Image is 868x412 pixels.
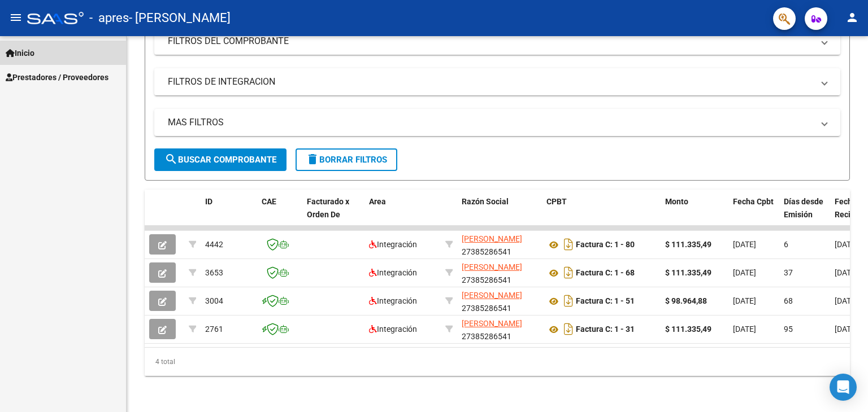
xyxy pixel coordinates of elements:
[457,190,542,239] datatable-header-cell: Razón Social
[462,261,537,284] div: 27385286541
[462,319,522,328] span: [PERSON_NAME]
[830,374,857,401] div: Open Intercom Messenger
[168,76,813,88] mat-panel-title: FILTROS DE INTEGRACION
[369,325,417,334] span: Integración
[154,68,840,95] mat-expansion-panel-header: FILTROS DE INTEGRACION
[154,148,287,171] button: Buscar Comprobante
[9,11,23,24] mat-icon: menu
[784,325,793,334] span: 95
[462,262,522,271] span: [PERSON_NAME]
[462,234,522,243] span: [PERSON_NAME]
[576,325,635,334] strong: Factura C: 1 - 31
[835,296,858,305] span: [DATE]
[307,197,349,219] span: Facturado x Orden De
[369,197,386,206] span: Area
[164,155,276,165] span: Buscar Comprobante
[784,197,823,219] span: Días desde Emisión
[779,190,830,239] datatable-header-cell: Días desde Emisión
[462,317,537,341] div: 27385286541
[296,148,397,171] button: Borrar Filtros
[89,6,129,30] span: - apres
[262,197,276,206] span: CAE
[665,240,711,249] strong: $ 111.335,49
[205,240,223,249] span: 4442
[561,320,576,338] i: Descargar documento
[576,269,635,278] strong: Factura C: 1 - 68
[561,235,576,253] i: Descargar documento
[257,190,302,239] datatable-header-cell: CAE
[661,190,728,239] datatable-header-cell: Monto
[733,325,756,334] span: [DATE]
[205,268,223,277] span: 3653
[462,233,537,256] div: 27385286541
[845,11,859,24] mat-icon: person
[201,190,257,239] datatable-header-cell: ID
[576,240,635,249] strong: Factura C: 1 - 80
[665,325,711,334] strong: $ 111.335,49
[733,268,756,277] span: [DATE]
[462,289,537,313] div: 27385286541
[542,190,661,239] datatable-header-cell: CPBT
[168,35,813,47] mat-panel-title: FILTROS DEL COMPROBANTE
[784,240,788,249] span: 6
[129,6,231,30] span: - [PERSON_NAME]
[462,291,522,300] span: [PERSON_NAME]
[561,264,576,282] i: Descargar documento
[6,71,108,84] span: Prestadores / Proveedores
[462,197,509,206] span: Razón Social
[205,325,223,334] span: 2761
[665,197,688,206] span: Monto
[835,240,858,249] span: [DATE]
[728,190,779,239] datatable-header-cell: Fecha Cpbt
[6,47,34,59] span: Inicio
[784,268,793,277] span: 37
[835,325,858,334] span: [DATE]
[154,28,840,55] mat-expansion-panel-header: FILTROS DEL COMPROBANTE
[835,268,858,277] span: [DATE]
[205,296,223,305] span: 3004
[733,296,756,305] span: [DATE]
[835,197,866,219] span: Fecha Recibido
[576,297,635,306] strong: Factura C: 1 - 51
[733,240,756,249] span: [DATE]
[665,268,711,277] strong: $ 111.335,49
[306,152,319,166] mat-icon: delete
[154,109,840,136] mat-expansion-panel-header: MAS FILTROS
[733,197,774,206] span: Fecha Cpbt
[561,292,576,310] i: Descargar documento
[665,296,707,305] strong: $ 98.964,88
[784,296,793,305] span: 68
[302,190,364,239] datatable-header-cell: Facturado x Orden De
[369,268,417,277] span: Integración
[205,197,212,206] span: ID
[145,348,850,376] div: 4 total
[306,155,387,165] span: Borrar Filtros
[369,240,417,249] span: Integración
[546,197,567,206] span: CPBT
[168,116,813,129] mat-panel-title: MAS FILTROS
[164,152,178,166] mat-icon: search
[364,190,441,239] datatable-header-cell: Area
[369,296,417,305] span: Integración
